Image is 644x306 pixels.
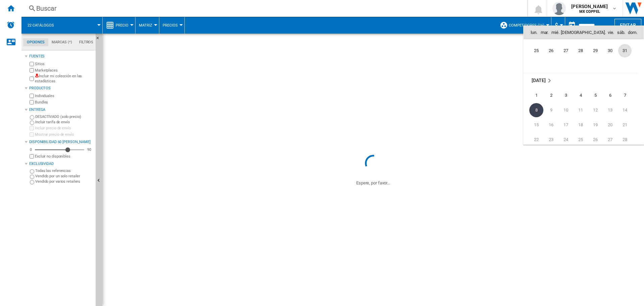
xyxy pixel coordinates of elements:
[561,26,606,39] th: [DEMOGRAPHIC_DATA].
[524,103,544,118] td: Monday September 8 2025
[544,132,558,147] td: Tuesday September 23 2025
[558,132,573,147] td: Wednesday September 24 2025
[618,103,638,118] td: Sunday September 14 2025
[558,88,573,103] td: Wednesday September 3 2025
[603,88,618,103] td: Saturday September 6 2025
[618,88,638,103] td: Sunday September 7 2025
[524,103,638,118] tr: Week 2
[524,43,544,58] td: Monday August 25 2025
[524,132,544,147] td: Monday September 22 2025
[588,88,603,103] td: Friday September 5 2025
[524,26,644,144] md-calendar: Calendar
[544,118,558,132] td: Tuesday September 16 2025
[539,26,550,39] th: mar.
[618,89,632,102] span: 7
[573,43,588,58] td: Thursday August 28 2025
[530,44,543,57] span: 25
[574,89,587,102] span: 4
[573,88,588,103] td: Thursday September 4 2025
[603,103,618,118] td: Saturday September 13 2025
[603,43,618,58] td: Saturday August 30 2025
[544,43,558,58] td: Tuesday August 26 2025
[589,89,602,102] span: 5
[574,44,587,57] span: 28
[544,44,558,57] span: 26
[618,43,638,58] td: Sunday August 31 2025
[606,26,616,39] th: vie.
[603,44,617,57] span: 30
[618,44,632,57] span: 31
[524,132,638,147] tr: Week 4
[550,26,561,39] th: mié.
[524,73,638,88] tr: Week undefined
[559,89,573,102] span: 3
[618,118,638,132] td: Sunday September 21 2025
[573,132,588,147] td: Thursday September 25 2025
[588,132,603,147] td: Friday September 26 2025
[524,43,638,58] tr: Week 5
[529,103,543,117] span: 8
[616,26,627,39] th: sáb.
[573,103,588,118] td: Thursday September 11 2025
[588,43,603,58] td: Friday August 29 2025
[524,88,638,103] tr: Week 1
[524,73,638,88] td: September 2025
[573,118,588,132] td: Thursday September 18 2025
[627,26,644,39] th: dom.
[558,43,573,58] td: Wednesday August 27 2025
[559,44,573,57] span: 27
[524,88,544,103] td: Monday September 1 2025
[544,89,558,102] span: 2
[558,103,573,118] td: Wednesday September 10 2025
[558,118,573,132] td: Wednesday September 17 2025
[603,89,617,102] span: 6
[588,118,603,132] td: Friday September 19 2025
[524,26,539,39] th: lun.
[618,132,638,147] td: Sunday September 28 2025
[588,103,603,118] td: Friday September 12 2025
[524,58,638,73] tr: Week undefined
[603,118,618,132] td: Saturday September 20 2025
[532,78,545,83] span: [DATE]
[530,89,543,102] span: 1
[544,103,558,118] td: Tuesday September 9 2025
[603,132,618,147] td: Saturday September 27 2025
[544,88,558,103] td: Tuesday September 2 2025
[589,44,602,57] span: 29
[524,118,544,132] td: Monday September 15 2025
[524,118,638,132] tr: Week 3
